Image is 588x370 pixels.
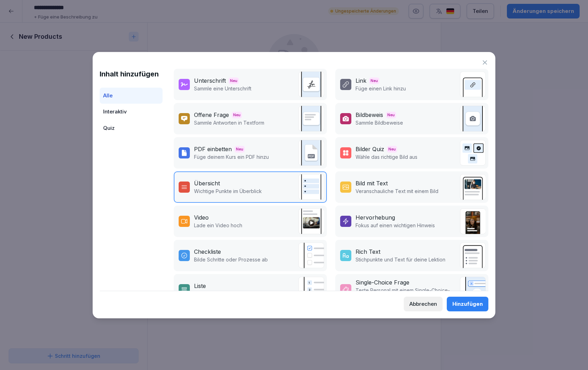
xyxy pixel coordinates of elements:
[298,174,324,200] img: overview.svg
[356,278,409,287] div: Single-Choice Frage
[356,111,383,119] div: Bildbeweis
[356,222,435,229] p: Fokus auf einen wichtigen Hinweis
[356,247,380,256] div: Rich Text
[194,111,229,119] div: Offene Frage
[100,88,163,104] div: Alle
[460,106,486,132] img: image_upload.svg
[100,120,163,136] div: Quiz
[298,243,324,268] img: checklist.svg
[229,77,239,84] span: Neu
[194,213,209,222] div: Video
[194,282,206,290] div: Liste
[298,106,324,132] img: text_response.svg
[460,243,486,268] img: richtext.svg
[194,76,226,85] div: Unterschrift
[386,112,396,118] span: Neu
[460,277,486,303] img: single_choice_quiz.svg
[460,72,486,97] img: link.svg
[298,140,324,166] img: pdf_embed.svg
[194,179,220,187] div: Übersicht
[194,145,232,153] div: PDF einbetten
[298,72,324,97] img: signature.svg
[460,174,486,200] img: text_image.png
[356,179,388,187] div: Bild mit Text
[194,290,261,297] p: Eine Aufzählung von Punkten
[404,297,443,311] button: Abbrechen
[369,77,379,84] span: Neu
[356,76,366,85] div: Link
[447,297,488,311] button: Hinzufügen
[194,256,268,263] p: Bilde Schritte oder Prozesse ab
[387,146,397,153] span: Neu
[460,208,486,234] img: callout.png
[100,69,163,79] h1: Inhalt hinzufügen
[452,300,483,308] div: Hinzufügen
[356,119,403,126] p: Sammle Bildbeweise
[356,213,395,222] div: Hervorhebung
[356,287,456,301] p: Teste Personal mit einem Single-Choice-Quiz
[356,187,438,195] p: Veranschauliche Text mit einem Bild
[356,153,417,161] p: Wähle das richtige Bild aus
[356,85,406,92] p: Füge einen Link hinzu
[194,247,221,256] div: Checkliste
[356,256,445,263] p: Stichpunkte und Text für deine Lektion
[194,222,242,229] p: Lade ein Video hoch
[460,140,486,166] img: image_quiz.svg
[298,208,324,234] img: video.png
[194,153,269,161] p: Füge deinem Kurs ein PDF hinzu
[356,145,384,153] div: Bilder Quiz
[232,112,242,118] span: Neu
[298,277,324,303] img: list.svg
[235,146,245,153] span: Neu
[100,104,163,120] div: Interaktiv
[194,85,251,92] p: Sammle eine Unterschrift
[409,300,437,308] div: Abbrechen
[194,119,264,126] p: Sammle Antworten in Textform
[194,187,262,195] p: Wichtige Punkte im Überblick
